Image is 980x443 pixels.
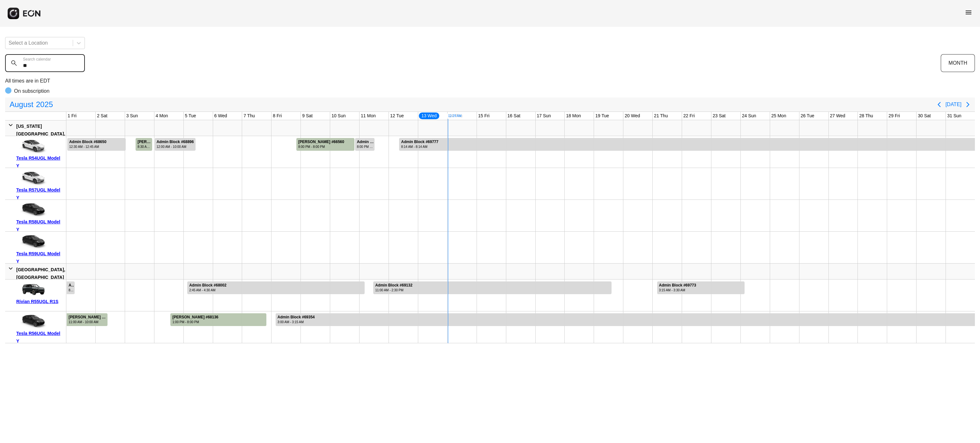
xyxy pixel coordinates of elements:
[6,98,57,111] button: August2025
[67,136,126,151] div: Rented for 2 days by Admin Block Current status is rental
[137,144,152,149] div: 8:30 AM - 10:30 PM
[242,112,256,120] div: 7 Thu
[536,112,552,120] div: 17 Sun
[16,218,64,233] div: Tesla R58UGL Model Y
[16,234,48,250] img: car
[296,136,355,151] div: Rented for 2 days by Michael Caputo Current status is completed
[375,283,412,288] div: Admin Block #69132
[360,112,377,120] div: 11 Mon
[69,315,107,320] div: [PERSON_NAME] #65257
[189,288,226,293] div: 2:45 AM - 4:30 AM
[711,112,727,120] div: 23 Sat
[682,112,696,120] div: 22 Fri
[8,98,35,111] span: August
[375,288,412,293] div: 11:00 AM - 2:30 PM
[69,288,74,293] div: 8:15 PM - 7:00 AM
[35,98,54,111] span: 2025
[137,140,152,144] div: [PERSON_NAME] #68606
[741,112,757,120] div: 24 Sun
[213,112,228,120] div: 6 Wed
[946,99,961,110] button: [DATE]
[653,112,669,120] div: 21 Thu
[16,202,48,218] img: car
[66,280,75,294] div: Rented for 10 days by Admin Block Current status is rental
[275,311,975,326] div: Rented for 28 days by Admin Block Current status is rental
[401,144,438,149] div: 8:14 AM - 8:14 AM
[69,140,107,144] div: Admin Block #68650
[506,112,522,120] div: 16 Sat
[16,138,48,154] img: car
[799,112,816,120] div: 26 Tue
[5,77,975,85] p: All times are in EDT
[477,112,491,120] div: 15 Fri
[271,112,283,120] div: 8 Fri
[965,9,972,16] span: menu
[565,112,582,120] div: 18 Mon
[357,144,374,149] div: 8:00 PM - 12:30 PM
[946,112,962,120] div: 31 Sun
[418,112,440,120] div: 13 Wed
[69,144,107,149] div: 12:30 AM - 12:45 AM
[278,315,315,320] div: Admin Block #69354
[448,112,464,120] div: 14 Thu
[157,144,194,149] div: 12:00 AM - 10:00 AM
[23,57,51,62] label: Search calendar
[298,140,344,144] div: [PERSON_NAME] #66560
[16,298,64,305] div: Rivian R55UGL R1S
[355,136,375,151] div: Rented for 1 days by Admin Block Current status is rental
[16,154,64,170] div: Tesla R54UGL Model Y
[16,250,64,265] div: Tesla R59UGL Model Y
[96,112,109,120] div: 2 Sat
[330,112,347,120] div: 10 Sun
[278,320,315,324] div: 3:00 AM - 3:15 AM
[14,87,49,95] p: On subscription
[69,320,107,324] div: 11:00 AM - 10:00 AM
[917,112,932,120] div: 30 Sat
[16,186,64,201] div: Tesla R57UGL Model Y
[829,112,847,120] div: 27 Wed
[933,98,946,111] button: Previous page
[16,282,48,298] img: car
[961,98,974,111] button: Next page
[172,315,218,320] div: [PERSON_NAME] #68136
[16,170,48,186] img: car
[594,112,610,120] div: 19 Tue
[187,280,365,294] div: Rented for 7 days by Admin Block Current status is rental
[66,311,108,326] div: Rented for 3 days by Jasmine Yanney Current status is completed
[659,283,696,288] div: Admin Block #69773
[399,136,975,151] div: Rented for 142 days by Admin Block Current status is rental
[659,288,696,293] div: 3:15 AM - 3:30 AM
[401,140,438,144] div: Admin Block #69777
[770,112,788,120] div: 25 Mon
[135,136,152,151] div: Rented for 1 days by clara kydrebenburg Current status is completed
[69,283,74,288] div: Admin Block #66169
[298,144,344,149] div: 8:00 PM - 8:00 PM
[941,54,975,72] button: MONTH
[16,314,48,330] img: car
[657,280,745,294] div: Rented for 3 days by Admin Block Current status is rental
[170,311,267,326] div: Rented for 4 days by Ramon Yera Current status is completed
[373,280,612,294] div: Rented for 9 days by Admin Block Current status is rental
[389,112,405,120] div: 12 Tue
[184,112,197,120] div: 5 Tue
[623,112,641,120] div: 20 Wed
[887,112,901,120] div: 29 Fri
[858,112,874,120] div: 28 Thu
[16,122,65,145] div: [US_STATE][GEOGRAPHIC_DATA], [GEOGRAPHIC_DATA]
[157,140,194,144] div: Admin Block #68896
[357,140,374,144] div: Admin Block #69650
[189,283,226,288] div: Admin Block #68002
[16,330,64,345] div: Tesla R56UGL Model Y
[154,112,169,120] div: 4 Mon
[301,112,314,120] div: 9 Sat
[16,266,65,281] div: [GEOGRAPHIC_DATA], [GEOGRAPHIC_DATA]
[125,112,139,120] div: 3 Sun
[172,320,218,324] div: 1:00 PM - 8:00 PM
[154,136,196,151] div: Rented for 2 days by Admin Block Current status is rental
[66,112,78,120] div: 1 Fri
